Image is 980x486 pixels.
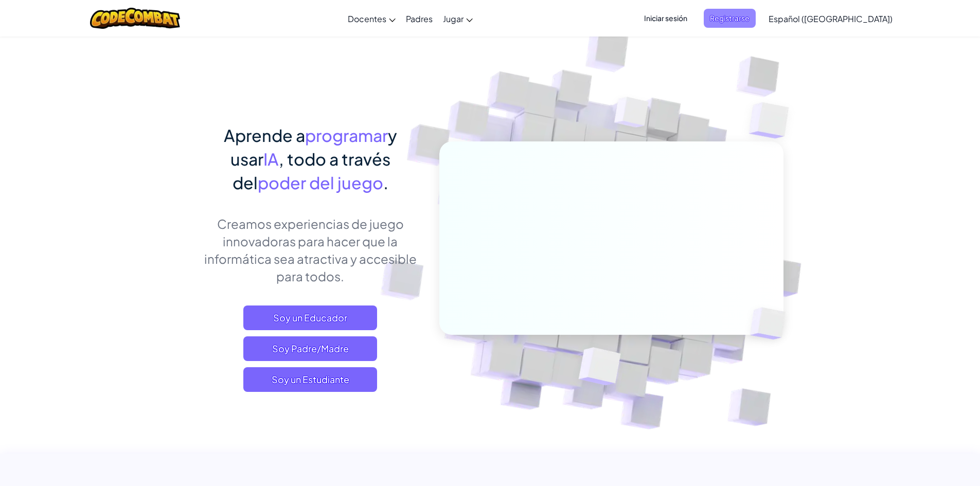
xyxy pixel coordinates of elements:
[763,5,898,32] a: Español ([GEOGRAPHIC_DATA])
[258,172,383,193] span: poder del juego
[224,125,305,146] span: Aprende a
[233,149,390,193] span: , todo a través del
[348,13,386,24] span: Docentes
[728,77,817,164] img: Overlap cubes
[769,13,893,24] span: Español ([GEOGRAPHIC_DATA])
[638,9,693,28] button: Iniciar sesión
[443,13,464,24] span: Jugar
[197,215,424,285] p: Creamos experiencias de juego innovadoras para hacer que la informática sea atractiva y accesible...
[383,172,388,193] span: .
[595,77,669,153] img: Overlap cubes
[553,326,645,411] img: Overlap cubes
[401,5,438,32] a: Padres
[243,367,377,392] button: Soy un Estudiante
[90,8,180,29] img: CodeCombat logo
[704,9,756,28] button: Registrarse
[243,336,377,361] a: Soy Padre/Madre
[305,125,388,146] span: programar
[263,149,279,169] span: IA
[733,286,810,361] img: Overlap cubes
[438,5,478,32] a: Jugar
[243,305,377,330] a: Soy un Educador
[343,5,401,32] a: Docentes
